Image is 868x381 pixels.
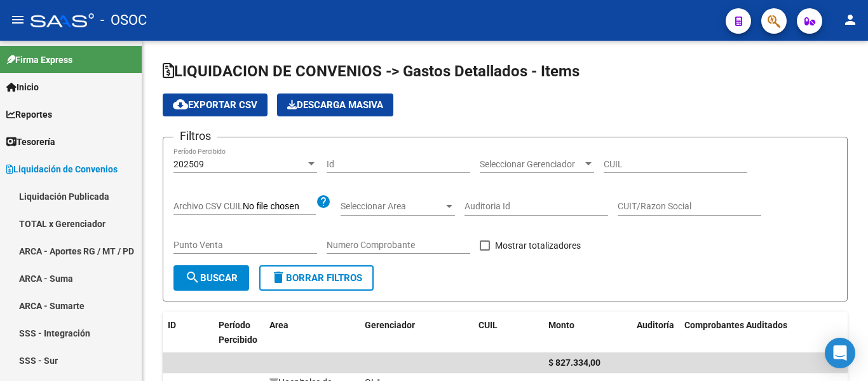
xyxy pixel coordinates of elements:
[637,320,674,330] span: Auditoría
[243,201,316,212] input: Archivo CSV CUIL
[316,194,331,209] mat-icon: help
[843,12,858,27] mat-icon: person
[6,53,72,67] span: Firma Express
[173,201,243,211] span: Archivo CSV CUIL
[168,320,176,330] span: ID
[259,265,374,291] button: Borrar Filtros
[173,265,249,291] button: Buscar
[495,238,581,253] span: Mostrar totalizadores
[219,320,257,345] span: Período Percibido
[100,6,147,34] span: - OSOC
[684,320,787,330] span: Comprobantes Auditados
[341,201,444,212] span: Seleccionar Area
[264,312,360,354] datatable-header-cell: Area
[185,272,238,284] span: Buscar
[271,270,286,285] mat-icon: delete
[173,99,257,111] span: Exportar CSV
[360,312,455,354] datatable-header-cell: Gerenciador
[6,107,52,121] span: Reportes
[548,357,600,368] span: $ 827.334,00
[480,159,583,170] span: Seleccionar Gerenciador
[825,338,855,368] div: Open Intercom Messenger
[287,99,383,111] span: Descarga Masiva
[473,312,543,354] datatable-header-cell: CUIL
[173,159,204,169] span: 202509
[214,312,264,354] datatable-header-cell: Período Percibido
[173,127,217,145] h3: Filtros
[163,94,268,116] button: Exportar CSV
[548,320,574,330] span: Monto
[277,94,393,116] app-download-masive: Descarga masiva de comprobantes (adjuntos)
[6,135,55,149] span: Tesorería
[163,62,580,80] span: LIQUIDACION DE CONVENIOS -> Gastos Detallados - Items
[478,320,498,330] span: CUIL
[185,270,200,285] mat-icon: search
[173,97,188,112] mat-icon: cloud_download
[365,320,415,330] span: Gerenciador
[543,312,613,354] datatable-header-cell: Monto
[163,312,214,354] datatable-header-cell: ID
[632,312,679,354] datatable-header-cell: Auditoría
[6,162,118,176] span: Liquidación de Convenios
[10,12,25,27] mat-icon: menu
[269,320,288,330] span: Area
[6,80,39,94] span: Inicio
[277,94,393,116] button: Descarga Masiva
[679,312,835,354] datatable-header-cell: Comprobantes Auditados
[271,272,362,284] span: Borrar Filtros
